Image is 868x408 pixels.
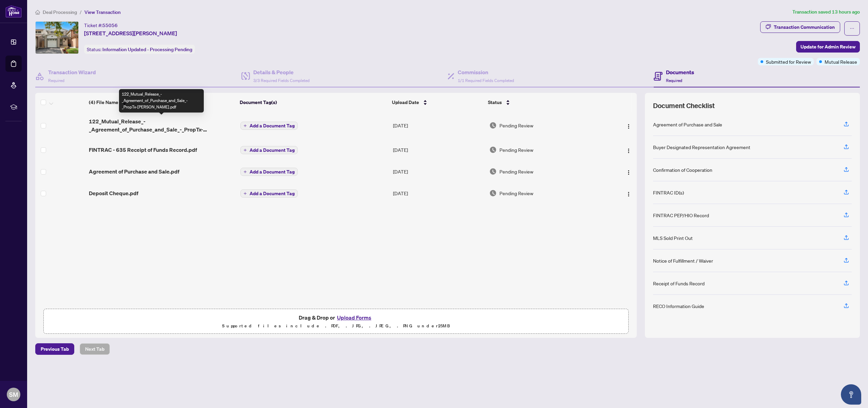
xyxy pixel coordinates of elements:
span: Add a Document Tag [250,123,295,128]
span: Pending Review [499,122,533,129]
span: [STREET_ADDRESS][PERSON_NAME] [84,29,177,37]
span: plus [243,148,247,152]
span: home [35,10,40,15]
span: Previous Tab [41,344,69,354]
button: Previous Tab [35,343,74,355]
span: Drag & Drop orUpload FormsSupported files include .PDF, .JPG, .JPEG, .PNG under25MB [44,309,628,334]
span: Submitted for Review [766,58,811,65]
span: View Transaction [84,9,121,15]
span: 3/3 Required Fields Completed [253,78,310,83]
span: FINTRAC - 635 Receipt of Funds Record.pdf [89,146,197,154]
img: Document Status [489,122,497,129]
article: Transaction saved 13 hours ago [792,8,860,16]
div: Status: [84,45,195,54]
span: 122_Mutual_Release_-_Agreement_of_Purchase_and_Sale_-_PropTx-[PERSON_NAME].pdf [89,117,235,134]
div: MLS Sold Print Out [653,234,693,242]
span: Information Updated - Processing Pending [102,46,192,53]
th: Document Tag(s) [237,93,389,112]
button: Logo [623,166,634,177]
li: / [80,8,82,16]
div: 122_Mutual_Release_-_Agreement_of_Purchase_and_Sale_-_PropTx-[PERSON_NAME].pdf [119,89,204,113]
td: [DATE] [390,139,487,161]
h4: Documents [666,68,694,76]
button: Transaction Communication [760,21,840,33]
div: Ticket #: [84,21,118,29]
span: Add a Document Tag [250,169,295,174]
div: RECO Information Guide [653,302,704,310]
div: Receipt of Funds Record [653,280,705,287]
img: Document Status [489,168,497,175]
span: SM [9,390,18,399]
p: Supported files include .PDF, .JPG, .JPEG, .PNG under 25 MB [48,322,624,330]
img: Document Status [489,146,497,154]
span: Add a Document Tag [250,191,295,196]
img: logo [5,5,22,18]
span: Deposit Cheque.pdf [89,189,138,197]
span: plus [243,170,247,174]
span: Agreement of Purchase and Sale.pdf [89,167,179,176]
span: ellipsis [850,26,854,31]
span: 1/1 Required Fields Completed [458,78,514,83]
span: Upload Date [392,99,419,106]
button: Add a Document Tag [240,121,298,130]
button: Add a Document Tag [240,146,298,155]
th: Status [485,93,602,112]
img: Logo [626,191,631,197]
span: 55056 [102,22,118,28]
button: Add a Document Tag [240,189,298,198]
td: [DATE] [390,161,487,182]
button: Open asap [841,384,861,405]
span: plus [243,124,247,127]
span: (4) File Name [89,99,118,106]
span: Pending Review [499,146,533,154]
span: Drag & Drop or [299,313,373,322]
div: Confirmation of Cooperation [653,166,712,174]
div: Notice of Fulfillment / Waiver [653,257,713,264]
button: Logo [623,188,634,199]
span: Document Checklist [653,101,715,110]
span: Mutual Release [825,58,857,65]
h4: Details & People [253,68,310,76]
span: Deal Processing [43,9,77,15]
div: Transaction Communication [774,22,835,33]
span: Required [48,78,64,83]
span: Required [666,78,682,83]
h4: Commission [458,68,514,76]
span: plus [243,192,247,195]
div: Buyer Designated Representation Agreement [653,143,750,151]
span: Status [488,99,502,106]
span: Pending Review [499,189,533,197]
button: Add a Document Tag [240,122,298,130]
h4: Transaction Wizard [48,68,96,76]
div: Agreement of Purchase and Sale [653,121,722,128]
button: Logo [623,120,634,131]
td: [DATE] [390,182,487,204]
button: Update for Admin Review [796,41,860,53]
th: (4) File Name [86,93,237,112]
img: Logo [626,124,631,129]
button: Add a Document Tag [240,167,298,176]
th: Upload Date [389,93,485,112]
div: FINTRAC ID(s) [653,189,684,196]
button: Next Tab [80,343,110,355]
div: FINTRAC PEP/HIO Record [653,211,709,219]
button: Add a Document Tag [240,168,298,176]
img: Logo [626,170,631,175]
button: Add a Document Tag [240,146,298,154]
td: [DATE] [390,112,487,139]
button: Logo [623,144,634,155]
img: IMG-W12414513_1.jpg [36,22,78,54]
img: Document Status [489,189,497,197]
span: Add a Document Tag [250,148,295,152]
img: Logo [626,148,631,154]
span: Update for Admin Review [801,41,855,52]
span: Pending Review [499,168,533,175]
button: Upload Forms [335,313,373,322]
